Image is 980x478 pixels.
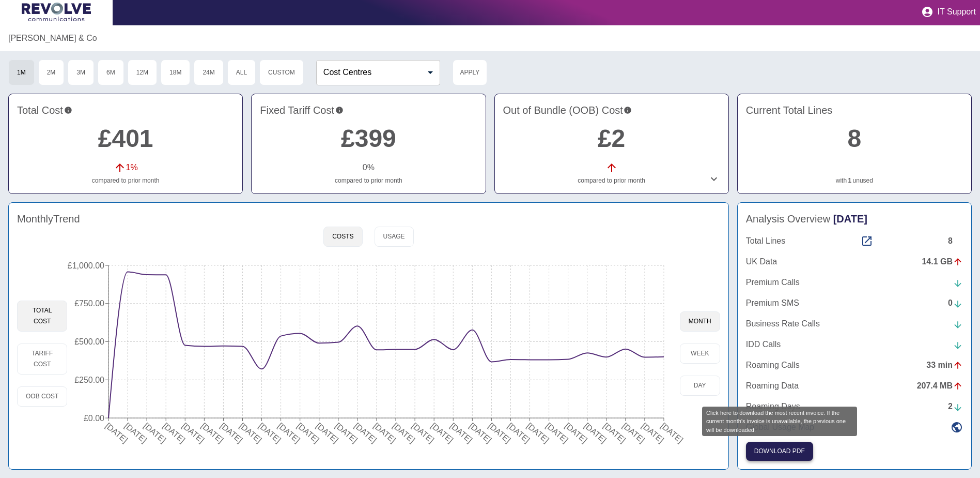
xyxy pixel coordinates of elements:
a: Roaming Data207.4 MB [746,380,963,392]
button: IT Support [917,2,980,22]
tspan: [DATE] [142,421,168,444]
a: 8 [848,125,862,152]
tspan: [DATE] [180,421,206,444]
p: Roaming Calls [746,359,800,371]
tspan: [DATE] [545,421,570,444]
tspan: £250.00 [75,376,105,384]
tspan: [DATE] [391,421,417,444]
tspan: [DATE] [564,421,589,444]
div: Click here to download the most recent invoice. If the current month’s invoice is unavailable, th... [702,407,857,437]
button: 24M [194,59,223,85]
p: 0 % [363,161,375,174]
p: compared to prior month [17,176,234,185]
a: Roaming Calls33 min [746,359,963,371]
h4: Fixed Tariff Cost [260,102,477,118]
h4: Total Cost [17,102,234,118]
tspan: [DATE] [315,421,340,444]
a: £2 [598,125,625,152]
button: 2M [38,59,65,85]
tspan: [DATE] [257,421,283,444]
button: Usage [375,227,414,247]
tspan: [DATE] [295,421,321,444]
svg: This is the total charges incurred over 1 months [64,102,72,118]
tspan: [DATE] [583,421,609,444]
div: 2 [948,400,963,413]
tspan: [DATE] [506,421,532,444]
button: week [680,343,720,364]
div: 14.1 GB [922,256,963,268]
button: day [680,376,720,396]
button: Total Cost [17,301,67,332]
h4: Current Total Lines [746,102,963,118]
button: 6M [98,59,124,85]
tspan: [DATE] [621,421,647,444]
h4: Out of Bundle (OOB) Cost [503,102,720,118]
a: [PERSON_NAME] & Co [8,32,97,44]
tspan: [DATE] [640,421,666,444]
p: UK Data [746,256,777,268]
button: Apply [453,59,487,85]
tspan: [DATE] [448,421,474,444]
tspan: [DATE] [219,421,245,444]
div: 33 min [926,359,963,371]
tspan: £750.00 [75,299,105,308]
h4: Monthly Trend [17,211,80,227]
p: with unused [746,176,963,185]
button: Tariff Cost [17,343,67,375]
div: 207.4 MB [917,380,963,392]
button: Costs [323,227,362,247]
tspan: [DATE] [372,421,398,444]
a: UK Data14.1 GB [746,256,963,268]
a: Total Lines8 [746,235,963,247]
tspan: [DATE] [468,421,493,444]
tspan: [DATE] [238,421,264,444]
p: compared to prior month [260,176,477,185]
tspan: [DATE] [429,421,455,444]
p: Business Rate Calls [746,318,820,330]
button: Custom [259,59,304,85]
tspan: [DATE] [602,421,628,444]
tspan: [DATE] [334,421,360,444]
h4: Analysis Overview [746,211,963,227]
button: month [680,311,720,332]
p: Premium SMS [746,297,799,309]
span: [DATE] [833,213,867,225]
tspan: [DATE] [276,421,302,444]
p: Roaming Days [746,400,800,413]
button: All [227,59,256,85]
p: Total Lines [746,235,786,247]
a: Premium SMS0 [746,297,963,309]
a: 1 [848,176,852,185]
a: Premium Calls [746,276,963,289]
tspan: [DATE] [161,421,187,444]
button: 12M [128,59,157,85]
a: £401 [98,125,153,152]
tspan: £1,000.00 [68,261,104,270]
button: OOB Cost [17,386,67,407]
a: Business Rate Calls [746,318,963,330]
p: Premium Calls [746,276,800,289]
p: Roaming Data [746,380,799,392]
a: IDD Calls [746,338,963,351]
a: £399 [341,125,396,152]
tspan: [DATE] [199,421,225,444]
tspan: [DATE] [659,421,685,444]
img: Logo [22,3,91,21]
tspan: [DATE] [487,421,513,444]
p: IDD Calls [746,338,781,351]
button: 3M [68,59,94,85]
tspan: [DATE] [353,421,379,444]
p: IT Support [938,7,976,17]
tspan: [DATE] [104,421,130,444]
svg: This is your recurring contracted cost [335,102,344,118]
div: 8 [948,235,963,247]
div: 0 [948,297,963,309]
tspan: [DATE] [410,421,436,444]
tspan: [DATE] [525,421,551,444]
button: 18M [161,59,190,85]
a: Roaming Days2 [746,400,963,413]
tspan: £500.00 [75,337,105,346]
tspan: [DATE] [123,421,149,444]
tspan: £0.00 [84,414,104,423]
